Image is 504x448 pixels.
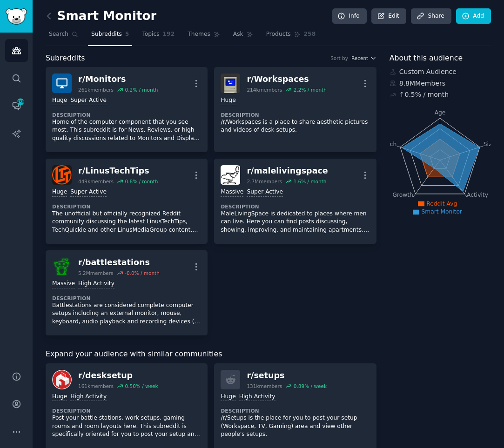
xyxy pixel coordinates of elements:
[125,30,129,39] span: 5
[379,140,397,147] tspan: Reach
[266,30,291,39] span: Products
[351,55,368,61] span: Recent
[78,383,114,389] div: 161k members
[52,257,72,276] img: battlestations
[52,280,75,288] div: Massive
[221,408,370,414] dt: Description
[467,192,488,198] tspan: Activity
[426,201,457,207] span: Reddit Avg
[456,8,491,24] a: Add
[390,79,491,88] div: 8.8M Members
[304,30,316,39] span: 258
[52,370,72,389] img: desksetup
[46,53,85,64] span: Subreddits
[247,74,326,85] div: r/ Workspaces
[483,140,495,147] tspan: Size
[52,203,201,210] dt: Description
[390,67,491,77] div: Custom Audience
[247,87,282,93] div: 214k members
[125,178,158,185] div: 0.8 % / month
[214,67,376,152] a: Workspacesr/Workspaces214kmembers2.2% / monthHugeDescription/r/Workspaces is a place to share aes...
[294,87,327,93] div: 2.2 % / month
[411,8,451,24] a: Share
[70,393,107,401] div: High Activity
[293,178,326,185] div: 1.6 % / month
[221,414,370,439] p: /r/Setups is the place for you to post your setup (Workspace, TV, Gaming) area and view other peo...
[351,55,376,61] button: Recent
[239,393,276,401] div: High Activity
[139,27,178,46] a: Topics192
[52,295,201,301] dt: Description
[52,74,72,93] img: Monitors
[221,74,240,93] img: Workspaces
[46,27,81,46] a: Search
[330,55,348,61] div: Sort by
[221,112,370,118] dt: Description
[294,383,327,389] div: 0.89 % / week
[49,30,68,39] span: Search
[221,203,370,210] dt: Description
[142,30,159,39] span: Topics
[263,27,319,46] a: Products258
[371,8,406,24] a: Edit
[214,159,376,244] a: malelivingspacer/malelivingspace2.7Mmembers1.6% / monthMassiveSuper ActiveDescriptionMaleLivingSp...
[78,165,158,177] div: r/ LinusTechTips
[184,27,223,46] a: Themes
[221,393,235,401] div: Huge
[78,270,114,276] div: 5.2M members
[221,188,243,197] div: Massive
[52,96,67,105] div: Huge
[392,192,413,198] tspan: Growth
[125,383,158,389] div: 0.50 % / week
[52,408,201,414] dt: Description
[46,250,208,335] a: battlestationsr/battlestations5.2Mmembers-0.0% / monthMassiveHigh ActivityDescriptionBattlestatio...
[6,8,27,25] img: GummySearch logo
[188,30,210,39] span: Themes
[78,74,158,85] div: r/ Monitors
[78,370,158,381] div: r/ desksetup
[88,27,132,46] a: Subreddits5
[434,109,445,116] tspan: Age
[52,118,201,143] p: Home of the computer component that you see most. This subreddit is for News, Reviews, or high qu...
[52,112,201,118] dt: Description
[52,188,67,197] div: Huge
[52,301,201,326] p: Battlestations are considered complete computer setups including an external monitor, mouse, keyb...
[78,257,160,268] div: r/ battlestations
[46,159,208,244] a: LinusTechTipsr/LinusTechTips449kmembers0.8% / monthHugeSuper ActiveDescriptionThe unofficial but ...
[70,96,107,105] div: Super Active
[233,30,243,39] span: Ask
[421,208,462,215] span: Smart Monitor
[247,165,328,177] div: r/ malelivingspace
[125,270,160,276] div: -0.0 % / month
[247,370,327,381] div: r/ setups
[52,210,201,234] p: The unofficial but officially recognized Reddit community discussing the latest LinusTechTips, Te...
[230,27,256,46] a: Ask
[46,67,208,152] a: Monitorsr/Monitors261kmembers0.2% / monthHugeSuper ActiveDescriptionHome of the computer componen...
[78,280,114,288] div: High Activity
[46,348,222,360] span: Expand your audience with similar communities
[91,30,122,39] span: Subreddits
[5,94,28,117] a: 436
[52,165,72,185] img: LinusTechTips
[399,90,449,100] div: ↑ 0.5 % / month
[46,9,156,24] h2: Smart Monitor
[221,96,235,105] div: Huge
[221,165,240,185] img: malelivingspace
[163,30,175,39] span: 192
[16,99,25,105] span: 436
[78,87,114,93] div: 261k members
[221,210,370,234] p: MaleLivingSpace is dedicated to places where men can live. Here you can find posts discussing, sh...
[70,188,107,197] div: Super Active
[332,8,367,24] a: Info
[247,188,283,197] div: Super Active
[125,87,158,93] div: 0.2 % / month
[221,118,370,134] p: /r/Workspaces is a place to share aesthetic pictures and videos of desk setups.
[390,53,463,64] span: About this audience
[52,393,67,401] div: Huge
[78,178,114,185] div: 449k members
[52,414,201,439] p: Post your battle stations, work setups, gaming rooms and room layouts here. This subreddit is spe...
[247,383,282,389] div: 131k members
[247,178,282,185] div: 2.7M members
